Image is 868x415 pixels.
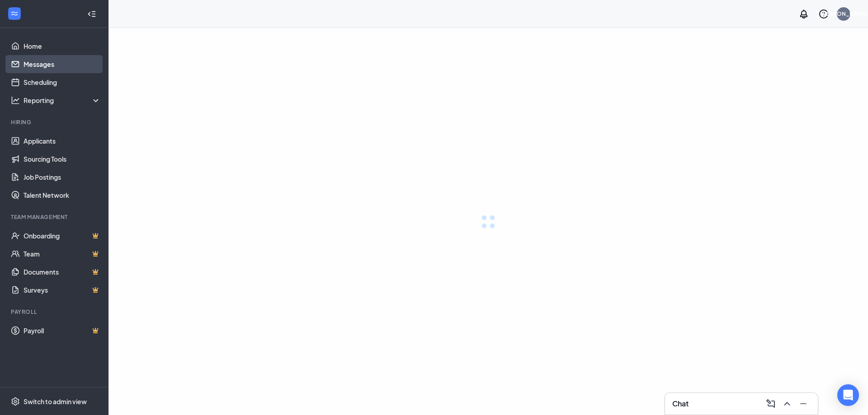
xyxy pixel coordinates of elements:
[24,245,101,263] a: TeamCrown
[765,398,776,409] svg: ComposeMessage
[796,396,811,411] button: Minimize
[24,186,101,204] a: Talent Network
[24,322,101,340] a: PayrollCrown
[24,55,101,73] a: Messages
[24,132,101,150] a: Applicants
[11,118,99,126] div: Hiring
[24,96,101,105] div: Reporting
[24,227,101,245] a: OnboardingCrown
[10,9,19,18] svg: WorkstreamLogo
[798,9,809,19] svg: Notifications
[24,73,101,91] a: Scheduling
[24,263,101,281] a: DocumentsCrown
[87,9,96,19] svg: Collapse
[24,168,101,186] a: Job Postings
[764,396,778,411] button: ComposeMessage
[798,398,809,409] svg: Minimize
[821,10,867,18] div: [PERSON_NAME]
[780,396,794,411] button: ChevronUp
[11,308,99,316] div: Payroll
[11,213,99,221] div: Team Management
[837,384,859,406] div: Open Intercom Messenger
[24,397,87,406] div: Switch to admin view
[818,9,829,19] svg: QuestionInfo
[672,399,689,409] h3: Chat
[24,150,101,168] a: Sourcing Tools
[11,96,20,105] svg: Analysis
[11,397,20,406] svg: Settings
[782,398,793,409] svg: ChevronUp
[24,281,101,299] a: SurveysCrown
[24,37,101,55] a: Home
